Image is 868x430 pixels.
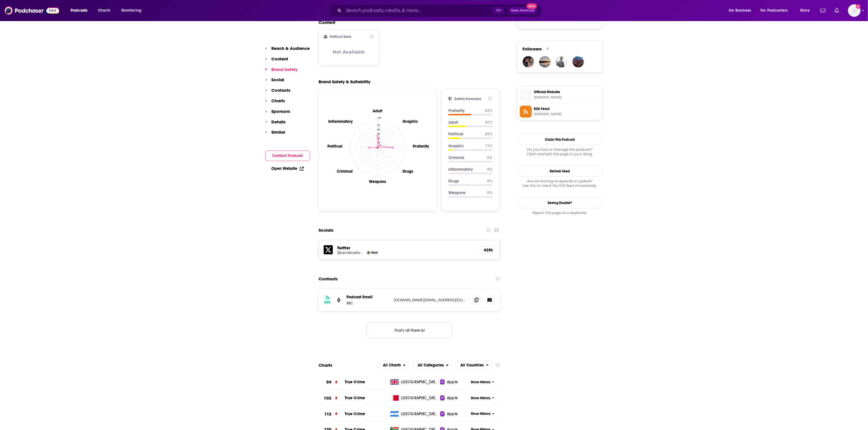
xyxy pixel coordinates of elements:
[487,190,493,195] p: 0 %
[319,362,333,368] h2: Charts
[272,109,290,114] p: Sponsors
[324,395,331,402] h3: 102
[832,6,841,15] a: Show notifications dropdown
[326,379,331,386] h3: 59
[388,379,440,385] a: [GEOGRAPHIC_DATA]
[520,89,600,101] a: Official Website[DOMAIN_NAME]
[265,67,298,77] button: Brand Safety
[388,411,440,417] a: [GEOGRAPHIC_DATA]
[448,120,481,125] p: Adult
[388,395,440,401] a: [GEOGRAPHIC_DATA]
[469,380,496,385] button: Show History
[469,396,496,401] button: Show History
[272,166,304,171] a: Open Website
[265,150,310,161] button: Contact Podcast
[344,6,493,15] input: Search podcasts, credits, & more...
[327,144,342,149] text: Political
[448,167,483,172] p: Inflammatory
[856,4,861,9] svg: Email not verified
[761,7,788,15] span: For Podcasters
[547,46,549,51] div: 4
[511,9,535,12] span: Open Advanced
[517,147,603,156] div: Claim and edit this page to your liking.
[401,411,438,417] span: Argentina
[319,79,371,84] h2: Brand Safety & Suitability
[448,108,480,113] p: Profanity
[345,380,365,384] a: True Crime
[523,56,534,68] img: lawriehimsworth
[117,6,149,15] button: open menu
[448,144,481,148] p: Graphic
[94,6,114,15] a: Charts
[333,49,365,55] h3: Not Available
[517,197,603,208] a: Seeing Double?
[272,77,284,82] p: Social
[454,97,486,101] h2: Safety Summary
[67,6,95,15] button: open menu
[485,108,493,113] p: 52 %
[848,4,861,17] button: Show profile menu
[319,406,345,422] a: 112
[456,361,493,370] h2: Countries
[401,379,438,385] span: United Kingdom
[371,251,377,254] span: Host
[121,7,141,15] span: Monitoring
[725,6,758,15] button: open menu
[413,361,452,370] button: open menu
[325,300,331,305] h3: RSS
[377,124,380,127] tspan: 75
[461,363,484,367] span: All Countries
[98,7,110,15] span: Charts
[272,129,286,135] p: Similar
[508,7,537,14] button: Open AdvancedNew
[534,106,600,111] span: RSS Feed
[471,380,491,385] span: Show History
[556,56,567,68] img: engel_kraus
[729,7,751,15] span: For Business
[272,46,310,51] p: Reach & Audience
[319,225,334,236] h2: Socials
[377,133,380,135] tspan: 45
[487,167,493,172] p: 0 %
[534,95,600,99] span: bbc.co.uk
[383,363,401,367] span: All Charts
[447,395,458,401] span: Apple
[539,56,551,68] a: Lidibit
[265,46,310,56] button: Reach & Audience
[345,411,365,416] a: True Crime
[471,396,491,401] span: Show History
[403,169,413,174] text: Drugs
[572,56,584,68] img: motorcitywhale
[347,301,389,305] p: BBC
[377,128,380,131] tspan: 60
[319,390,345,406] a: 102
[71,7,87,15] span: Podcasts
[367,323,452,338] button: Nothing here.
[523,46,542,52] span: Followers
[272,87,291,93] p: Contacts
[5,5,59,16] img: Podchaser - Follow, Share and Rate Podcasts
[333,4,547,17] div: Search podcasts, credits, & more...
[337,250,365,255] h5: @carolecadwalla
[447,411,458,417] span: Apple
[272,98,285,103] p: Charts
[394,297,468,302] p: [DOMAIN_NAME][EMAIL_ADDRESS][DOMAIN_NAME]
[265,119,286,130] button: Details
[447,379,458,385] span: Apple
[319,374,345,390] a: 59
[265,56,288,67] button: Content
[517,166,603,177] button: Refresh Feed
[265,109,290,119] button: Sponsors
[800,7,810,15] span: More
[448,132,480,136] p: Political
[401,395,438,401] span: Bahrain
[485,132,493,136] p: 29 %
[345,396,365,400] span: True Crime
[336,169,352,174] text: Criminal
[448,190,483,195] p: Weapons
[265,87,291,98] button: Contacts
[471,411,491,416] span: Show History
